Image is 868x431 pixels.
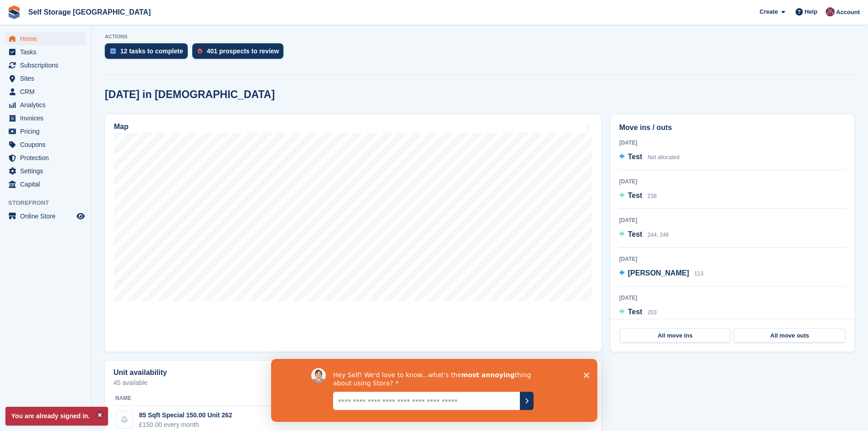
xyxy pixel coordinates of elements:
a: Preview store [75,211,86,222]
img: Self Storage Assistant [826,7,835,16]
span: Online Store [20,210,75,223]
iframe: Survey by David from Stora [271,359,597,422]
span: Create [760,7,778,16]
span: Pricing [20,125,75,138]
span: Sites [20,72,75,85]
h2: Map [114,123,128,131]
span: Subscriptions [20,59,75,72]
div: 12 tasks to complete [120,47,183,55]
span: Account [836,8,860,17]
a: menu [5,46,86,58]
a: All move outs [734,328,845,343]
a: Self Storage [GEOGRAPHIC_DATA] [25,5,154,20]
span: [PERSON_NAME] [628,269,689,277]
a: menu [5,138,86,151]
img: blank-unit-type-icon-ffbac7b88ba66c5e286b0e438baccc4b9c83835d4c34f86887a83fc20ec27e7b.svg [116,411,133,428]
a: Test 244, 246 [619,229,669,241]
span: 244, 246 [647,232,669,238]
span: Home [20,32,75,45]
a: menu [5,210,86,223]
a: menu [5,85,86,98]
div: [DATE] [619,294,846,302]
div: [DATE] [619,255,846,263]
a: Map [105,114,601,352]
a: menu [5,125,86,138]
span: Analytics [20,99,75,111]
img: task-75834270c22a3079a89374b754ae025e5fb1db73e45f91037f5363f120a921f8.svg [110,48,116,54]
a: menu [5,165,86,177]
span: 203 [647,309,657,316]
a: menu [5,178,86,191]
h2: [DATE] in [DEMOGRAPHIC_DATA] [105,88,275,101]
a: Test 238 [619,190,657,202]
span: Tasks [20,46,75,58]
span: Test [628,230,642,238]
div: 85 Sqft Special 150.00 Unit 262 [139,410,232,420]
a: menu [5,151,86,164]
span: Storefront [8,198,91,208]
a: All move ins [620,328,730,343]
a: Test 203 [619,306,657,318]
a: Test Not allocated [619,151,679,163]
div: [DATE] [619,139,846,147]
span: Coupons [20,138,75,151]
a: 12 tasks to complete [105,43,192,63]
span: Invoices [20,112,75,125]
span: Capital [20,178,75,191]
a: menu [5,112,86,125]
a: menu [5,32,86,45]
img: stora-icon-8386f47178a22dfd0bd8f6a31ec36ba5ce8667c1dd55bd0f319d3a0aa187defe.svg [7,5,21,19]
p: ACTIONS [105,34,854,40]
h2: Unit availability [113,369,167,377]
div: [DATE] [619,177,846,186]
a: menu [5,59,86,72]
span: CRM [20,85,75,98]
img: prospect-51fa495bee0391a8d652442698ab0144808aea92771e9ea1ae160a38d050c398.svg [198,48,202,54]
th: Name [113,391,500,406]
span: Test [628,153,642,161]
div: £150.00 every month [139,420,232,430]
h2: Move ins / outs [619,122,846,133]
a: [PERSON_NAME] 113 [619,268,704,280]
p: 45 available [113,379,593,386]
a: menu [5,99,86,111]
span: Test [628,308,642,316]
span: 238 [647,193,657,199]
span: Test [628,192,642,199]
p: You are already signed in. [5,407,108,426]
span: Settings [20,165,75,177]
div: 401 prospects to review [207,47,279,55]
a: 401 prospects to review [192,43,288,63]
span: Protection [20,151,75,164]
div: [DATE] [619,216,846,224]
span: 113 [694,270,704,277]
a: menu [5,72,86,85]
span: Not allocated [647,154,679,161]
span: Help [805,7,817,16]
